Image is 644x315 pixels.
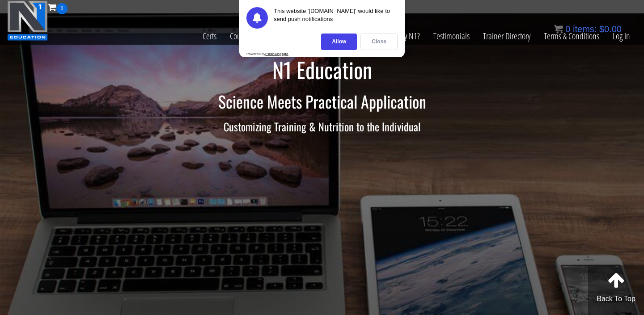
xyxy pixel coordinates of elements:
a: Why N1? [387,14,427,58]
p: Back To Top [588,294,644,304]
a: Log In [606,14,637,58]
a: Terms & Conditions [537,14,606,58]
div: This website '[DOMAIN_NAME]' would like to send push notifications [274,7,398,29]
a: Testimonials [427,14,476,58]
a: Certs [196,14,223,58]
h2: Science Meets Practical Application [60,92,584,110]
div: Powered by [246,52,288,56]
a: Course List [223,14,267,58]
h3: Customizing Training & Nutrition to the Individual [60,121,584,132]
img: icon11.png [554,25,563,34]
div: Close [360,34,398,50]
span: 0 [56,3,68,14]
h1: N1 Education [60,58,584,82]
div: Allow [321,34,357,50]
a: Trainer Directory [476,14,537,58]
strong: PushEngage [265,52,288,56]
a: 0 items: $0.00 [554,24,622,34]
img: n1-education [7,0,48,41]
span: $ [599,24,604,34]
span: items: [573,24,597,34]
span: 0 [565,24,570,34]
a: 0 [48,1,68,13]
bdi: 0.00 [599,24,622,34]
